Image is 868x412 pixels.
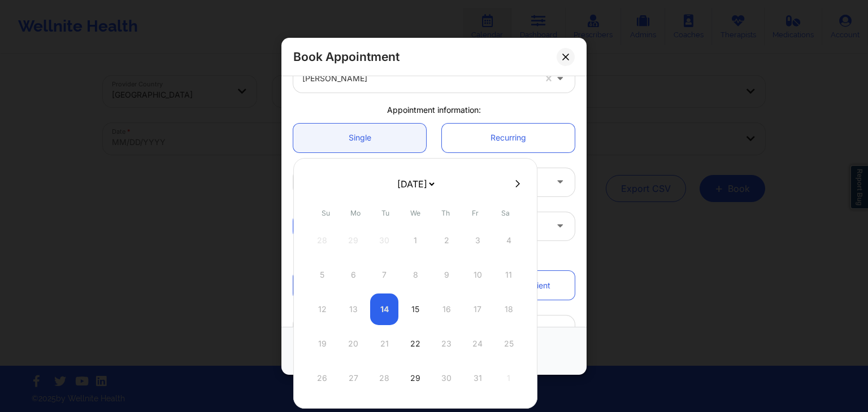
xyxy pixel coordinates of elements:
[350,209,361,217] abbr: Monday
[410,209,420,217] abbr: Wednesday
[401,328,429,360] div: Wed Oct 22 2025
[401,293,429,325] div: Wed Oct 15 2025
[381,209,389,217] abbr: Tuesday
[293,49,400,64] h2: Book Appointment
[472,209,479,217] abbr: Friday
[302,64,535,93] div: [PERSON_NAME]
[285,104,583,116] div: Appointment information:
[322,209,330,217] abbr: Sunday
[293,123,426,152] a: Single
[442,123,575,152] a: Recurring
[285,252,583,263] div: Patient information:
[441,209,450,217] abbr: Thursday
[401,362,429,394] div: Wed Oct 29 2025
[501,209,510,217] abbr: Saturday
